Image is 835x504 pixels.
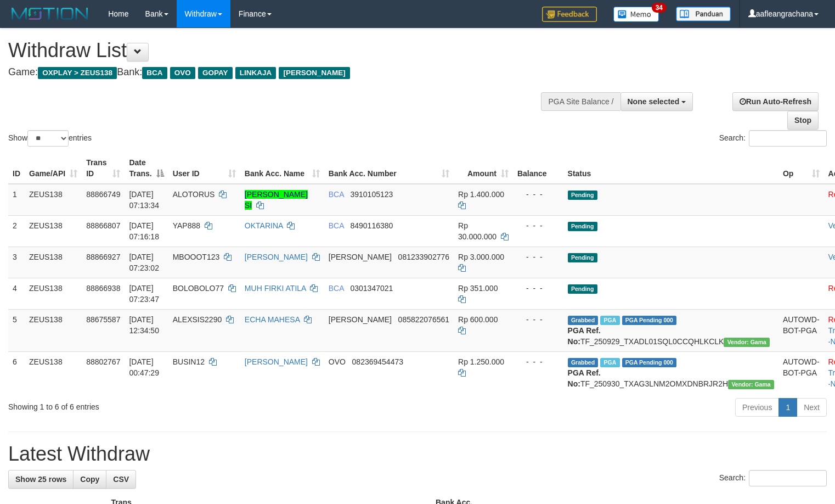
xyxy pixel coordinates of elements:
[517,189,559,200] div: - - -
[170,67,195,79] span: OVO
[129,253,159,272] span: [DATE] 07:23:02
[86,221,120,230] span: 88866807
[82,153,125,184] th: Trans ID: activate to sort column ascending
[732,92,819,111] a: Run Auto-Refresh
[778,398,797,417] a: 1
[15,475,66,484] span: Show 25 rows
[173,315,222,324] span: ALEXSIS2290
[724,338,770,347] span: Vendor URL: https://trx31.1velocity.biz
[350,284,393,293] span: Copy 0301347021 to clipboard
[329,315,392,324] span: [PERSON_NAME]
[568,222,597,231] span: Pending
[25,215,82,247] td: ZEUS138
[622,358,677,367] span: PGA Pending
[568,284,597,294] span: Pending
[129,190,159,210] span: [DATE] 07:13:34
[173,357,205,366] span: BUSIN12
[568,368,601,388] b: PGA Ref. No:
[8,40,546,61] h1: Withdraw List
[25,351,82,394] td: ZEUS138
[568,316,599,325] span: Grabbed
[168,153,240,184] th: User ID: activate to sort column ascending
[778,309,824,351] td: AUTOWD-BOT-PGA
[8,470,74,489] a: Show 25 rows
[329,253,392,261] span: [PERSON_NAME]
[173,190,215,199] span: ALOTORUS
[324,153,454,184] th: Bank Acc. Number: activate to sort column ascending
[125,153,168,184] th: Date Trans.: activate to sort column descending
[8,351,25,394] td: 6
[279,67,349,79] span: [PERSON_NAME]
[8,247,25,278] td: 3
[352,357,403,366] span: Copy 082369454473 to clipboard
[129,284,159,304] span: [DATE] 07:23:47
[8,278,25,309] td: 4
[198,67,233,79] span: GOPAY
[25,247,82,278] td: ZEUS138
[398,253,449,261] span: Copy 081233902776 to clipboard
[568,326,601,346] b: PGA Ref. No:
[129,221,159,241] span: [DATE] 07:16:18
[517,356,559,367] div: - - -
[778,351,824,394] td: AUTOWD-BOT-PGA
[245,221,283,230] a: OKTARINA
[458,190,504,199] span: Rp 1.400.000
[568,358,599,367] span: Grabbed
[398,315,449,324] span: Copy 085822076561 to clipboard
[129,315,159,335] span: [DATE] 12:34:50
[173,284,224,293] span: BOLOBOLO77
[563,309,778,351] td: TF_250929_TXADL01SQL0CCQHLKCLK
[797,398,827,417] a: Next
[86,253,120,261] span: 88866927
[458,357,504,366] span: Rp 1.250.000
[517,251,559,262] div: - - -
[245,190,308,210] a: [PERSON_NAME] SI
[676,7,731,21] img: panduan.png
[563,153,778,184] th: Status
[749,130,827,147] input: Search:
[8,309,25,351] td: 5
[735,398,779,417] a: Previous
[728,380,774,389] span: Vendor URL: https://trx31.1velocity.biz
[517,283,559,294] div: - - -
[86,284,120,293] span: 88866938
[235,67,277,79] span: LINKAJA
[25,153,82,184] th: Game/API: activate to sort column ascending
[350,221,393,230] span: Copy 8490116380 to clipboard
[613,7,659,22] img: Button%20Memo.svg
[245,357,308,366] a: [PERSON_NAME]
[517,220,559,231] div: - - -
[8,5,92,22] img: MOTION_logo.png
[620,92,693,111] button: None selected
[568,253,597,262] span: Pending
[329,284,344,293] span: BCA
[173,221,200,230] span: YAP888
[245,284,306,293] a: MUH FIRKI ATILA
[778,153,824,184] th: Op: activate to sort column ascending
[86,190,120,199] span: 88866749
[719,470,827,486] label: Search:
[600,358,619,367] span: Marked by aafsreyleap
[173,253,220,261] span: MBOOOT123
[563,351,778,394] td: TF_250930_TXAG3LNM2OMXDNBRJR2H
[8,443,827,465] h1: Latest Withdraw
[8,130,92,147] label: Show entries
[8,153,25,184] th: ID
[129,357,159,377] span: [DATE] 00:47:29
[600,316,619,325] span: Marked by aafpengsreynich
[622,316,677,325] span: PGA Pending
[542,7,597,22] img: Feedback.jpg
[458,284,498,293] span: Rp 351.000
[458,315,498,324] span: Rp 600.000
[8,67,546,78] h4: Game: Bank:
[454,153,513,184] th: Amount: activate to sort column ascending
[240,153,324,184] th: Bank Acc. Name: activate to sort column ascending
[80,475,99,484] span: Copy
[517,314,559,325] div: - - -
[86,315,120,324] span: 88675587
[8,215,25,247] td: 2
[25,278,82,309] td: ZEUS138
[749,470,827,486] input: Search:
[245,253,308,261] a: [PERSON_NAME]
[329,357,346,366] span: OVO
